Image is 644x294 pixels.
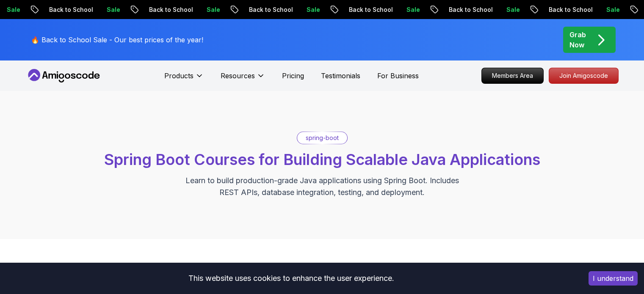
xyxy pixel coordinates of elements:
[164,71,193,81] p: Products
[297,5,324,14] p: Sale
[240,5,297,14] p: Back to School
[321,71,360,81] a: Testimonials
[597,5,624,14] p: Sale
[569,30,586,50] p: Grab Now
[6,269,576,288] div: This website uses cookies to enhance the user experience.
[104,150,540,169] span: Spring Boot Courses for Building Scalable Java Applications
[549,68,619,84] a: Join Amigoscode
[549,68,618,83] p: Join Amigoscode
[539,5,597,14] p: Back to School
[340,5,397,14] p: Back to School
[439,5,497,14] p: Back to School
[31,35,203,45] p: 🔥 Back to School Sale - Our best prices of the year!
[40,5,97,14] p: Back to School
[497,5,524,14] p: Sale
[589,271,638,286] button: Accept cookies
[180,175,464,198] p: Learn to build production-grade Java applications using Spring Boot. Includes REST APIs, database...
[221,71,265,88] button: Resources
[397,5,424,14] p: Sale
[481,68,544,84] a: Members Area
[164,71,204,88] button: Products
[282,71,304,81] a: Pricing
[221,71,255,81] p: Resources
[482,68,543,83] p: Members Area
[197,5,224,14] p: Sale
[97,5,124,14] p: Sale
[306,134,339,142] p: spring-boot
[377,71,419,81] a: For Business
[140,5,197,14] p: Back to School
